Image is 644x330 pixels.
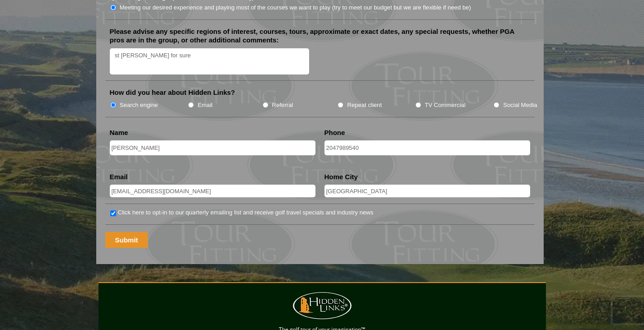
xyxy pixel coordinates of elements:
[324,128,345,137] label: Phone
[105,232,148,248] input: Submit
[324,172,358,181] label: Home City
[425,101,465,110] label: TV Commercial
[503,101,537,110] label: Social Media
[110,27,530,45] label: Please advise any specific regions of interest, courses, tours, approximate or exact dates, any s...
[110,128,128,137] label: Name
[110,172,128,181] label: Email
[347,101,382,110] label: Repeat client
[120,101,158,110] label: Search engine
[120,3,471,12] label: Meeting our desired experience and playing most of the courses we want to play (try to meet our b...
[118,208,373,217] label: Click here to opt-in to our quarterly emailing list and receive golf travel specials and industry...
[110,48,310,75] textarea: st [PERSON_NAME] for sure
[197,101,212,110] label: Email
[110,88,235,97] label: How did you hear about Hidden Links?
[272,101,293,110] label: Referral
